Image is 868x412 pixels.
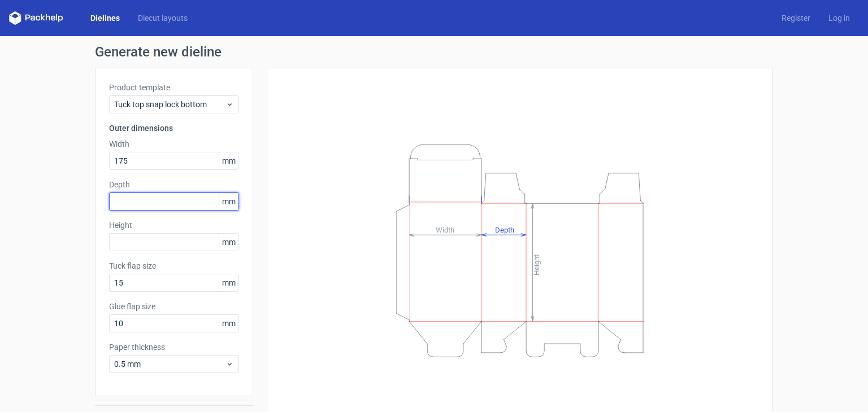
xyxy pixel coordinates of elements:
a: Diecut layouts [129,12,197,24]
label: Tuck flap size [109,260,239,271]
span: 0.5 mm [114,358,225,370]
label: Paper thickness [109,341,239,353]
span: mm [219,193,238,210]
label: Height [109,220,239,231]
a: Dielines [81,12,129,24]
tspan: Depth [495,225,514,234]
label: Width [109,138,239,150]
h1: Generate new dieline [95,45,773,59]
span: mm [219,315,238,332]
a: Log in [819,12,859,24]
h3: Outer dimensions [109,122,239,134]
span: mm [219,234,238,251]
span: Tuck top snap lock bottom [114,99,225,110]
span: mm [219,274,238,291]
a: Register [772,12,819,24]
tspan: Height [532,254,541,275]
label: Depth [109,179,239,190]
span: mm [219,152,238,169]
label: Glue flap size [109,301,239,312]
tspan: Width [436,225,454,234]
label: Product template [109,82,239,93]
